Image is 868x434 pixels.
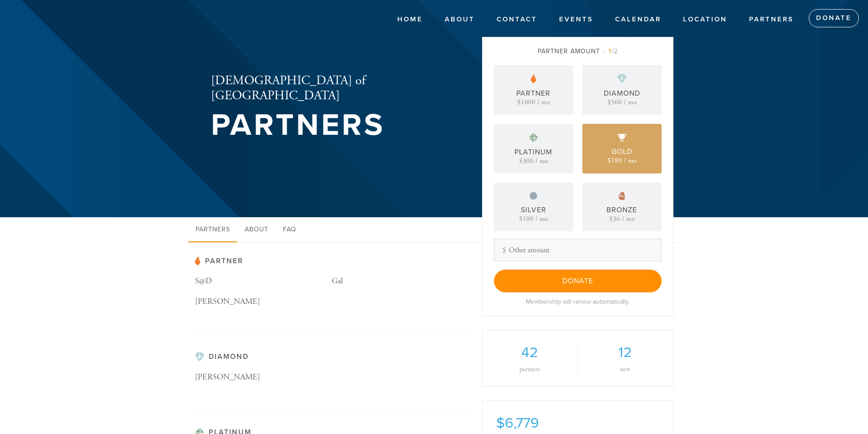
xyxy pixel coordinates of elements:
[809,9,859,27] a: Donate
[494,270,662,292] input: Donate
[742,11,801,28] a: Partners
[607,157,637,164] div: $180 / mo
[332,275,468,288] p: Gal
[529,192,538,200] img: pp-silver.svg
[195,275,332,288] p: S@D
[618,192,626,200] img: pp-bronze.svg
[195,352,468,362] h3: Diamond
[609,47,611,55] span: 1
[514,147,552,158] div: Platinum
[617,74,627,83] img: pp-diamond.svg
[591,344,659,361] h2: 12
[237,217,276,243] a: About
[529,133,538,142] img: pp-platinum.svg
[195,371,332,384] p: [PERSON_NAME]
[276,217,303,243] a: FAQ
[494,46,662,56] div: Partner Amount
[591,366,659,373] div: new
[496,414,659,432] h2: $6,779
[552,11,600,28] a: Events
[676,11,734,28] a: Location
[390,11,430,28] a: Home
[531,74,536,83] img: pp-partner.svg
[521,204,546,215] div: Silver
[494,297,662,306] div: Membership will renew automatically.
[211,111,452,140] h1: Partners
[519,215,548,222] div: $100 / mo
[188,217,237,243] a: Partners
[609,215,635,222] div: $36 / mo
[490,11,544,28] a: Contact
[607,99,637,106] div: $500 / mo
[604,88,640,99] div: Diamond
[606,204,637,215] div: Bronze
[611,146,632,157] div: Gold
[195,256,200,266] img: pp-partner.svg
[494,239,662,261] input: Other amount
[603,47,618,55] span: /2
[516,88,550,99] div: Partner
[608,11,668,28] a: Calendar
[438,11,482,28] a: About
[519,158,548,164] div: $300 / mo
[195,295,332,308] p: [PERSON_NAME]
[618,134,626,142] img: pp-gold.svg
[496,344,564,361] h2: 42
[496,366,564,373] div: partners
[195,352,204,362] img: pp-diamond.svg
[211,73,452,104] h2: [DEMOGRAPHIC_DATA] of [GEOGRAPHIC_DATA]
[195,256,468,266] h3: Partner
[517,99,550,106] div: $1000 / mo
